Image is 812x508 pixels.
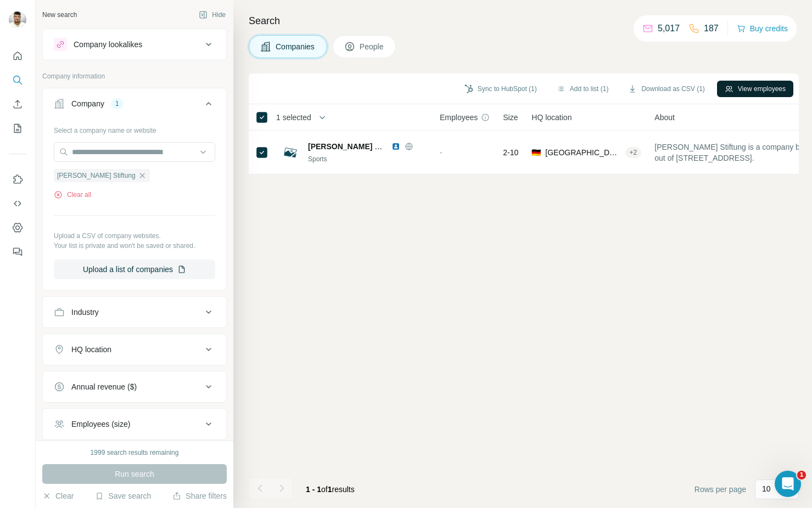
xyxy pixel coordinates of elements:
[531,112,572,123] span: HQ location
[717,81,793,97] button: View employees
[9,194,26,213] button: Use Surfe API
[57,171,136,180] span: [PERSON_NAME] Stiftung
[43,336,226,363] button: HQ location
[43,31,226,58] button: Company lookalikes
[43,374,226,400] button: Annual revenue ($)
[9,11,26,29] img: Avatar
[321,485,328,494] span: of
[91,448,179,458] div: 1999 search results remaining
[276,112,311,123] span: 1 selected
[71,381,137,392] div: Annual revenue ($)
[54,241,215,251] p: Your list is private and won't be saved or shared.
[9,118,26,138] button: My lists
[625,148,642,157] div: + 2
[545,147,620,158] span: [GEOGRAPHIC_DATA], [GEOGRAPHIC_DATA]
[9,170,26,189] button: Use Surfe on LinkedIn
[360,41,385,52] span: People
[9,46,26,66] button: Quick start
[391,142,400,151] img: LinkedIn logo
[457,81,545,97] button: Sync to HubSpot (1)
[9,70,26,90] button: Search
[797,471,806,479] span: 1
[43,411,226,437] button: Employees (size)
[503,112,518,123] span: Size
[71,98,104,109] div: Company
[43,91,226,121] button: Company1
[306,485,355,494] span: results
[9,94,26,114] button: Enrich CSV
[308,154,427,164] div: Sports
[74,39,142,50] div: Company lookalikes
[308,142,404,151] span: [PERSON_NAME] Stiftung
[775,471,801,497] iframe: Intercom live chat
[531,147,541,158] span: 🇩🇪
[306,485,321,494] span: 1 - 1
[54,190,91,200] button: Clear all
[54,121,215,136] div: Select a company name or website
[549,81,617,97] button: Add to list (1)
[9,242,26,262] button: Feedback
[111,99,124,109] div: 1
[276,41,316,52] span: Companies
[704,22,719,35] p: 187
[440,112,478,123] span: Employees
[71,307,99,318] div: Industry
[42,490,74,501] button: Clear
[191,7,233,23] button: Hide
[328,485,332,494] span: 1
[71,344,111,355] div: HQ location
[54,259,215,279] button: Upload a list of companies
[620,81,712,97] button: Download as CSV (1)
[249,13,799,29] h4: Search
[695,484,746,495] span: Rows per page
[42,71,227,81] p: Company information
[9,218,26,238] button: Dashboard
[95,490,151,501] button: Save search
[654,112,675,123] span: About
[658,22,680,35] p: 5,017
[282,144,299,161] img: Logo of Philipp Lahm Stiftung
[54,231,215,241] p: Upload a CSV of company websites.
[71,419,130,430] div: Employees (size)
[762,483,771,494] p: 10
[43,299,226,325] button: Industry
[503,147,518,158] span: 2-10
[42,10,77,20] div: New search
[440,148,443,157] span: -
[172,490,227,501] button: Share filters
[737,21,788,36] button: Buy credits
